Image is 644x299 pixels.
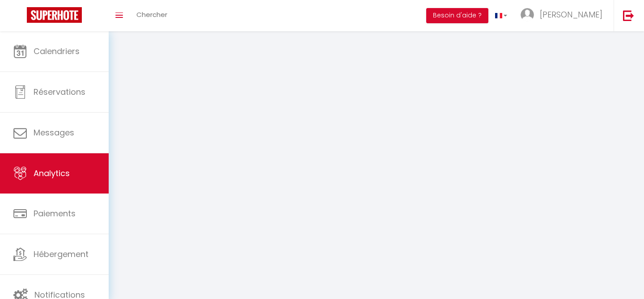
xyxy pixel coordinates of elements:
button: Ouvrir le widget de chat LiveChat [7,4,34,30]
span: Analytics [34,168,70,179]
img: ... [521,8,534,21]
img: Super Booking [27,7,82,23]
span: Paiements [34,208,76,219]
span: [PERSON_NAME] [540,9,602,20]
span: Chercher [136,10,167,19]
span: Réservations [34,86,85,97]
span: Calendriers [34,46,80,57]
img: logout [623,10,634,21]
span: Messages [34,127,74,138]
span: Hébergement [34,248,89,260]
button: Besoin d'aide ? [426,8,488,23]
